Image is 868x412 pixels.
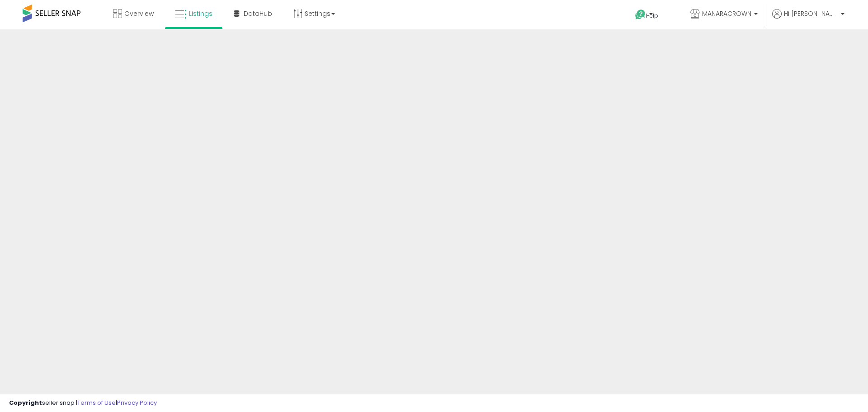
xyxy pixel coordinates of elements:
[628,2,676,29] a: Help
[702,9,751,18] span: MANARACROWN
[189,9,212,18] span: Listings
[77,398,116,407] a: Terms of Use
[784,9,838,18] span: Hi [PERSON_NAME]
[646,12,658,19] span: Help
[244,9,272,18] span: DataHub
[9,398,42,407] strong: Copyright
[124,9,154,18] span: Overview
[9,399,157,407] div: seller snap | |
[117,398,157,407] a: Privacy Policy
[635,9,646,20] i: Get Help
[772,9,844,29] a: Hi [PERSON_NAME]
